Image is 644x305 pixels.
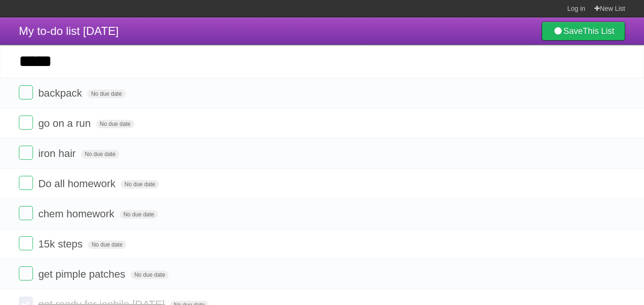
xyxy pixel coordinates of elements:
[19,146,33,160] label: Done
[81,150,119,158] span: No due date
[38,238,85,250] span: 15k steps
[19,115,33,130] label: Done
[131,271,169,279] span: No due date
[19,266,33,280] label: Done
[19,85,33,99] label: Done
[19,206,33,220] label: Done
[19,236,33,250] label: Done
[583,26,614,36] b: This List
[38,148,78,159] span: iron hair
[19,176,33,190] label: Done
[38,117,93,129] span: go on a run
[38,87,84,99] span: backpack
[88,240,126,249] span: No due date
[38,268,128,280] span: get pimple patches
[38,178,118,190] span: Do all homework
[96,120,134,128] span: No due date
[87,90,125,98] span: No due date
[120,210,158,219] span: No due date
[19,25,119,37] span: My to-do list [DATE]
[542,22,625,41] a: SaveThis List
[121,180,159,189] span: No due date
[38,208,116,220] span: chem homework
